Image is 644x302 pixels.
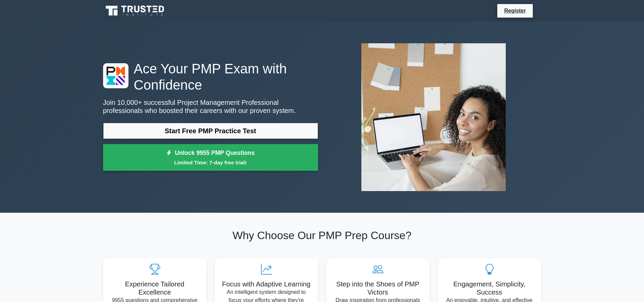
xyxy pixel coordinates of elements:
a: Register [500,6,530,15]
h1: Ace Your PMP Exam with Confidence [103,61,318,93]
p: Join 10,000+ successful Project Management Professional professionals who boosted their careers w... [103,98,318,115]
h5: Experience Tailored Excellence [109,280,201,296]
h2: Why Choose Our PMP Prep Course? [103,229,541,242]
h5: Focus with Adaptive Learning [220,280,313,288]
a: Start Free PMP Practice Test [103,123,318,139]
h5: Engagement, Simplicity, Success [443,280,536,296]
h5: Step into the Shoes of PMP Victors [332,280,424,296]
a: Unlock 9955 PMP QuestionsLimited Time: 7-day free trial! [103,144,318,171]
small: Limited Time: 7-day free trial! [112,159,310,166]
